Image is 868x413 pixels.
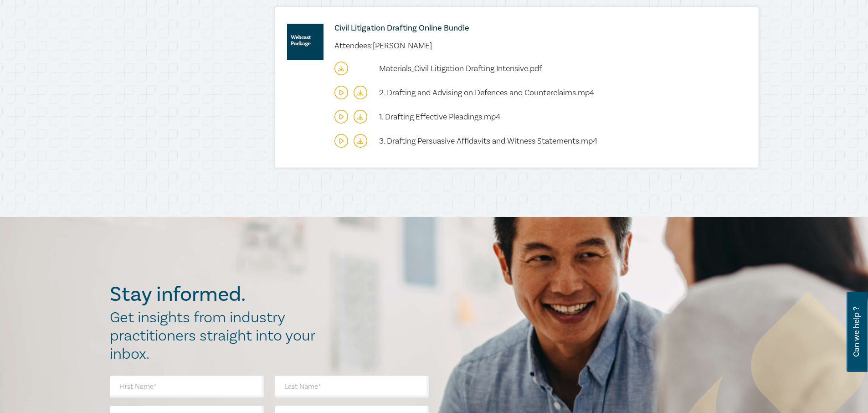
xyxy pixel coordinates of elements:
[379,112,500,122] span: 1. Drafting Effective Pleadings.mp4
[287,24,324,60] img: online-intensive-(to-download)
[379,137,597,145] a: 3. Drafting Persuasive Affidavits and Witness Statements.mp4
[379,89,594,97] a: 2. Drafting and Advising on Defences and Counterclaims.mp4
[379,136,597,146] span: 3. Drafting Persuasive Affidavits and Witness Statements.mp4
[379,113,500,121] a: 1. Drafting Effective Pleadings.mp4
[379,88,594,98] span: 2. Drafting and Advising on Defences and Counterclaims.mp4
[334,24,704,33] a: Civil Litigation Drafting Online Bundle
[379,63,542,74] span: Materials_Civil Litigation Drafting Intensive.pdf
[379,65,542,72] a: Materials_Civil Litigation Drafting Intensive.pdf
[334,42,432,50] li: Attendees: [PERSON_NAME]
[275,376,429,398] input: Last Name*
[852,297,861,367] span: Can we help ?
[110,283,325,306] h2: Stay informed.
[110,376,264,398] input: First Name*
[110,309,325,363] h2: Get insights from industry practitioners straight into your inbox.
